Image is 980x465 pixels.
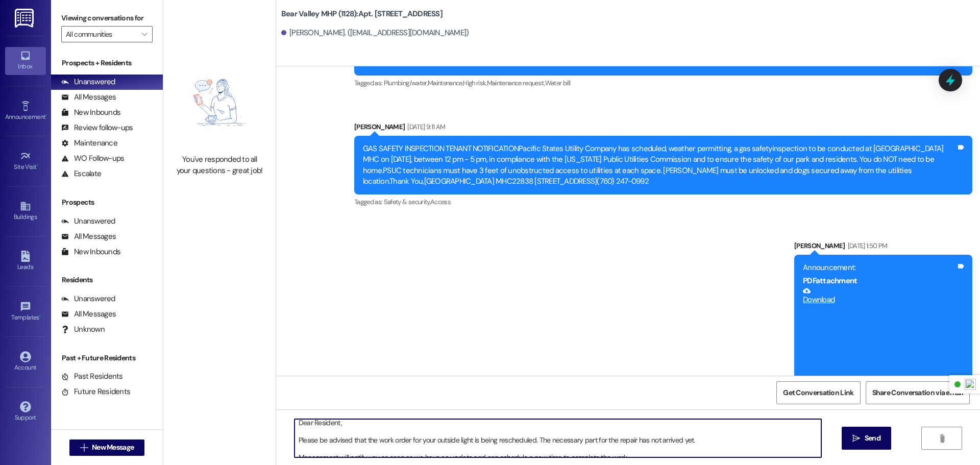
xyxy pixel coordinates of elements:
div: Residents [51,275,163,285]
div: All Messages [61,92,116,103]
a: Account [5,348,46,376]
textarea: Subject: Update on Your Work Order - Outside Light Dear Resident, Please be advised that the work... [295,419,821,457]
div: Past Residents [61,371,123,382]
span: High risk , [463,79,487,87]
a: Leads [5,248,46,275]
div: Prospects [51,197,163,208]
button: Get Conversation Link [776,381,860,404]
div: Unanswered [61,216,115,227]
input: All communities [66,26,136,42]
span: • [45,112,47,119]
span: Plumbing/water , [384,79,428,87]
i:  [938,434,946,443]
div: Future Residents [61,386,130,397]
div: [DATE] 9:11 AM [405,121,445,132]
div: You've responded to all your questions - great job! [175,154,264,176]
span: Maintenance request , [487,79,545,87]
label: Viewing conversations for [61,10,153,26]
div: Announcement: [803,262,956,273]
iframe: Download https://res.cloudinary.com/residesk/image/upload/v1758142103/user-uploads/4624-175814210... [803,305,956,382]
button: Send [842,427,891,450]
a: Download [803,287,956,305]
div: Prospects + Residents [51,58,163,68]
span: • [37,162,38,169]
div: Escalate [61,168,101,179]
span: Share Conversation via email [872,387,963,398]
div: New Inbounds [61,247,120,257]
div: GAS SAFETY INSPECTION TENANT NOTIFICATIONPacific States Utility Company has scheduled, weather pe... [363,143,956,187]
div: Maintenance [61,138,117,149]
a: Templates • [5,298,46,326]
i:  [852,434,860,443]
a: Site Visit • [5,148,46,175]
div: New Inbounds [61,107,120,118]
img: ResiDesk Logo [15,9,36,28]
div: Tagged as: [354,76,972,90]
div: Unanswered [61,77,115,87]
span: Maintenance , [428,79,463,87]
div: [PERSON_NAME] [354,121,972,136]
i:  [80,444,88,452]
div: WO Follow-ups [61,153,124,164]
span: Send [865,433,880,444]
a: Buildings [5,198,46,225]
span: Water bill [545,79,571,87]
div: [DATE] 1:50 PM [845,240,888,251]
button: Share Conversation via email [866,381,970,404]
div: All Messages [61,231,116,242]
b: Bear Valley MHP (1128): Apt. [STREET_ADDRESS] [281,9,443,19]
a: Support [5,398,46,426]
span: New Message [92,442,134,453]
img: empty-state [175,56,264,149]
div: [PERSON_NAME]. ([EMAIL_ADDRESS][DOMAIN_NAME]) [281,28,469,38]
div: [PERSON_NAME] [794,240,972,255]
span: Safety & security , [384,198,430,206]
div: Unanswered [61,293,115,304]
b: PDF attachment [803,276,857,286]
div: Past + Future Residents [51,353,163,363]
span: Access [430,198,451,206]
span: Get Conversation Link [783,387,853,398]
i:  [141,30,147,38]
div: Unknown [61,324,105,335]
button: New Message [69,439,145,456]
a: Inbox [5,47,46,75]
div: Tagged as: [354,194,972,209]
div: All Messages [61,309,116,320]
span: • [39,312,41,320]
div: Review follow-ups [61,123,133,133]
